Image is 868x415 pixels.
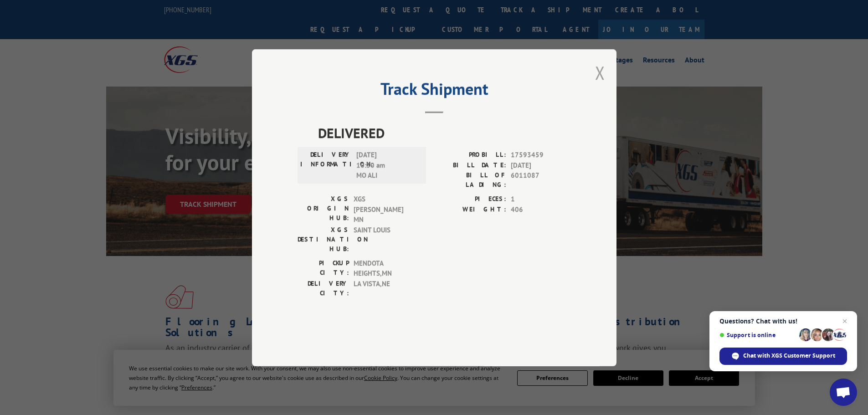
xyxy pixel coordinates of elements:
[300,150,352,181] label: DELIVERY INFORMATION:
[743,352,835,360] span: Chat with XGS Customer Support
[719,318,847,325] span: Questions? Chat with us!
[511,204,571,215] span: 406
[434,204,506,215] label: WEIGHT:
[511,150,571,160] span: 17593459
[511,160,571,170] span: [DATE]
[511,194,571,205] span: 1
[298,258,349,278] label: PICKUP CITY:
[318,123,571,143] span: DELIVERED
[719,332,796,338] span: Support is online
[298,278,349,297] label: DELIVERY CITY:
[354,225,415,253] span: SAINT LOUIS
[830,379,857,406] a: Open chat
[434,160,506,170] label: BILL DATE:
[354,278,415,297] span: LA VISTA , NE
[354,194,415,225] span: XGS [PERSON_NAME] MN
[719,348,847,365] span: Chat with XGS Customer Support
[298,82,571,100] h2: Track Shipment
[434,194,506,205] label: PIECES:
[595,61,605,85] button: Close modal
[356,150,418,181] span: [DATE] 10:30 am MO ALI
[298,194,349,225] label: XGS ORIGIN HUB:
[511,170,571,190] span: 6011087
[434,170,506,190] label: BILL OF LADING:
[298,225,349,253] label: XGS DESTINATION HUB:
[354,258,415,278] span: MENDOTA HEIGHTS , MN
[434,150,506,160] label: PROBILL:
